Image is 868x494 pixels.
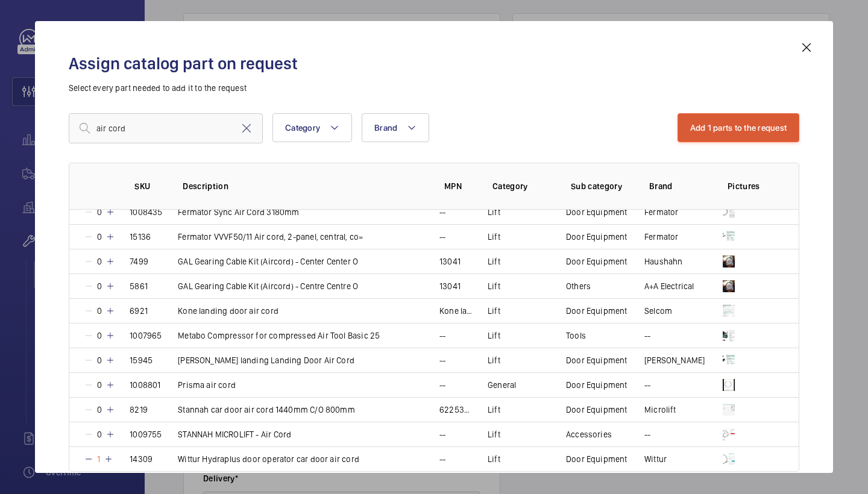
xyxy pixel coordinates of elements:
[130,231,151,243] p: 15136
[566,404,627,416] p: Door Equipment
[644,453,667,465] p: Wittur
[134,180,163,192] p: SKU
[566,354,627,366] p: Door Equipment
[723,305,735,317] img: 4PHuzAP6HXLyKUJv0PoM5NA4ZthJ0l0Zzcgo3Mi78_LqhMhw.png
[566,428,612,440] p: Accessories
[69,113,263,143] input: Find a part
[130,280,148,292] p: 5861
[130,206,162,218] p: 1008435
[723,280,735,292] img: kBUpdrT31SvTZ5iCBxTv9ZrtOYIDLdDik0pSL1WHN_C6hxpU.png
[566,379,627,391] p: Door Equipment
[178,404,355,416] p: Stannah car door air cord 1440mm C/O 800mm
[488,206,500,218] p: Lift
[93,354,105,366] p: 0
[488,428,500,440] p: Lift
[439,404,473,416] p: 6225300
[285,123,320,133] span: Category
[439,231,445,243] p: --
[723,453,735,465] img: xP13LS8HuE1DlW7a27hHELN1SZBx9gNFXKjswktqOLcZo70W.png
[566,330,586,342] p: Tools
[728,180,775,192] p: Pictures
[566,206,627,218] p: Door Equipment
[723,379,735,391] img: NBbVKGX7URyN82Kx049zUEYZW65-LphZ8dqQWR3IGpHSukFn.png
[178,206,299,218] p: Fermator Sync Air Cord 3180mm
[566,231,627,243] p: Door Equipment
[439,330,445,342] p: --
[488,379,516,391] p: General
[69,82,799,94] p: Select every part needed to add it to the request
[723,330,735,342] img: QK0LZfsVfyDvosCAuvHT1-LO1pVYI8pMZOgneGjJKiM20uyp.png
[566,305,627,317] p: Door Equipment
[130,305,148,317] p: 6921
[571,180,630,192] p: Sub category
[178,330,380,342] p: Metabo Compressor for compressed Air Tool Basic 25
[93,428,105,440] p: 0
[488,404,500,416] p: Lift
[439,280,461,292] p: 13041
[444,180,473,192] p: MPN
[492,180,552,192] p: Category
[439,354,445,366] p: --
[488,453,500,465] p: Lift
[362,113,429,142] button: Brand
[488,231,500,243] p: Lift
[488,280,500,292] p: Lift
[178,255,358,267] p: GAL Gearing Cable Kit (Aircord) - Center Center O
[93,305,105,317] p: 0
[272,113,352,142] button: Category
[566,453,627,465] p: Door Equipment
[644,206,678,218] p: Fermator
[488,255,500,267] p: Lift
[93,330,105,342] p: 0
[130,453,153,465] p: 14309
[439,379,445,391] p: --
[644,330,650,342] p: --
[93,404,105,416] p: 0
[374,123,397,133] span: Brand
[178,231,363,243] p: Fermator VVVF50/11 Air cord, 2-panel, central, co=
[566,255,627,267] p: Door Equipment
[644,305,672,317] p: Selcom
[649,180,708,192] p: Brand
[723,404,735,416] img: JionWHT8mU2OUw6z3_owDewIr-65F_yn9fmirC6n4v63DYOu.png
[644,354,705,366] p: [PERSON_NAME]
[439,305,473,317] p: Kone landing door air cord
[130,379,160,391] p: 1008801
[439,428,445,440] p: --
[178,305,278,317] p: Kone landing door air cord
[178,280,358,292] p: GAL Gearing Cable Kit (Aircord) - Centre Centre O
[178,354,354,366] p: [PERSON_NAME] landing Landing Door Air Cord
[488,354,500,366] p: Lift
[93,206,105,218] p: 0
[130,255,148,267] p: 7499
[130,354,153,366] p: 15945
[488,305,500,317] p: Lift
[130,330,162,342] p: 1007965
[723,231,735,243] img: IhT6waKu96IN3H7Nd0cQigkhMCnLyzdBZbH2DfcL3dpjsri7.png
[678,113,800,142] button: Add 1 parts to the request
[439,206,445,218] p: --
[93,379,105,391] p: 0
[93,453,104,465] p: 1
[69,52,799,75] h2: Assign catalog part on request
[439,255,461,267] p: 13041
[93,280,105,292] p: 0
[644,280,694,292] p: A+A Electrical
[644,428,650,440] p: --
[439,453,445,465] p: --
[644,231,678,243] p: Fermator
[130,404,148,416] p: 8219
[566,280,591,292] p: Others
[178,379,236,391] p: Prisma air cord
[93,255,105,267] p: 0
[93,231,105,243] p: 0
[644,255,682,267] p: Haushahn
[644,379,650,391] p: --
[644,404,676,416] p: Microlift
[130,428,162,440] p: 1009755
[488,330,500,342] p: Lift
[178,428,291,440] p: STANNAH MICROLIFT - Air Cord
[723,428,735,440] img: MP4JiM6qH8zcG5jaatruqJImatKjqLkZcaWIsA7rzbKxcD9i.png
[183,180,425,192] p: Description
[723,354,735,366] img: 9J3mNBmK0NHAlOcWVJ5vUFwpMjIHnOkn2YvmpX-ZwqybD87m.png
